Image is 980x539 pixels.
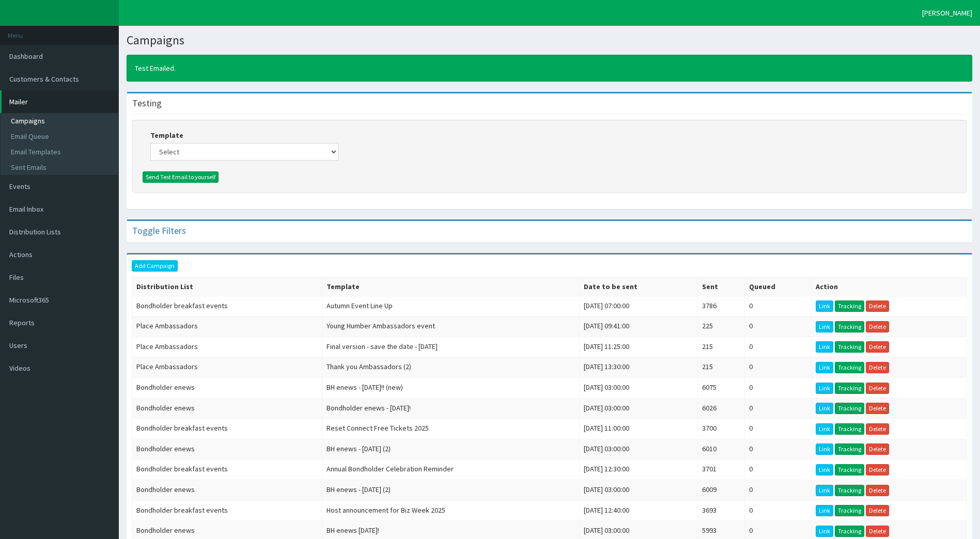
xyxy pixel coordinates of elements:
[816,464,833,475] a: Link
[132,480,322,500] td: Bondholder enews
[835,383,864,394] a: Tracking
[744,296,811,316] td: 0
[132,459,322,480] td: Bondholder breakfast events
[322,377,579,398] td: BH enews - [DATE]!! (new)
[9,341,27,350] span: Users
[132,419,322,439] td: Bondholder breakfast events
[744,398,811,419] td: 0
[132,296,322,316] td: Bondholder breakfast events
[866,403,889,414] a: Delete
[866,362,889,373] a: Delete
[322,357,579,378] td: Thank you Ambassadors (2)
[579,398,697,419] td: [DATE] 03:00:00
[697,277,744,296] th: Sent
[127,55,972,82] div: Test Emailed.
[744,500,811,521] td: 0
[579,357,697,378] td: [DATE] 13:30:00
[697,459,744,480] td: 3701
[816,423,833,435] a: Link
[322,296,579,316] td: Autumn Event Line Up
[835,505,864,516] a: Tracking
[866,383,889,394] a: Delete
[866,464,889,475] a: Delete
[835,362,864,373] a: Tracking
[835,300,864,312] a: Tracking
[322,316,579,337] td: Young Humber Ambassadors event
[866,505,889,516] a: Delete
[322,439,579,459] td: BH enews - [DATE] (2)
[697,337,744,357] td: 215
[579,296,697,316] td: [DATE] 07:00:00
[11,147,61,156] span: Email Templates
[816,362,833,373] a: Link
[3,144,118,160] a: Email Templates
[322,419,579,439] td: Reset Connect Free Tickets 2025
[697,377,744,398] td: 6075
[9,250,33,259] span: Actions
[835,341,864,353] a: Tracking
[11,132,49,141] span: Email Queue
[322,480,579,500] td: BH enews - [DATE] (2)
[811,277,967,296] th: Action
[835,526,864,537] a: Tracking
[816,321,833,332] a: Link
[132,225,186,236] a: Toggle Filters
[3,160,118,175] a: Sent Emails
[835,403,864,414] a: Tracking
[744,439,811,459] td: 0
[9,182,30,191] span: Events
[866,300,889,312] a: Delete
[835,464,864,475] a: Tracking
[132,316,322,337] td: Place Ambassadors
[132,500,322,521] td: Bondholder breakfast events
[744,357,811,378] td: 0
[143,171,219,183] button: Send Test Email to yourself
[9,97,28,106] span: Mailer
[816,485,833,496] a: Link
[816,300,833,312] a: Link
[9,227,61,236] span: Distribution Lists
[132,260,178,272] a: Add Campaign
[697,439,744,459] td: 6010
[9,52,43,61] span: Dashboard
[9,204,43,214] span: Email Inbox
[744,480,811,500] td: 0
[579,277,697,296] th: Date to be sent
[579,439,697,459] td: [DATE] 03:00:00
[579,337,697,357] td: [DATE] 11:25:00
[579,480,697,500] td: [DATE] 03:00:00
[866,526,889,537] a: Delete
[579,419,697,439] td: [DATE] 11:00:00
[132,99,162,108] h4: Testing
[835,443,864,455] a: Tracking
[744,419,811,439] td: 0
[835,423,864,435] a: Tracking
[322,459,579,480] td: Annual Bondholder Celebration Reminder
[697,419,744,439] td: 3700
[835,485,864,496] a: Tracking
[579,316,697,337] td: [DATE] 09:41:00
[697,398,744,419] td: 6026
[132,439,322,459] td: Bondholder enews
[697,357,744,378] td: 215
[744,277,811,296] th: Queued
[816,443,833,455] a: Link
[697,316,744,337] td: 225
[132,357,322,378] td: Place Ambassadors
[866,443,889,455] a: Delete
[816,526,833,537] a: Link
[835,321,864,332] a: Tracking
[816,341,833,353] a: Link
[744,337,811,357] td: 0
[579,500,697,521] td: [DATE] 12:40:00
[697,500,744,521] td: 3693
[866,423,889,435] a: Delete
[744,377,811,398] td: 0
[9,74,79,84] span: Customers & Contacts
[322,398,579,419] td: Bondholder enews - [DATE]!
[132,337,322,357] td: Place Ambassadors
[579,459,697,480] td: [DATE] 12:30:00
[579,377,697,398] td: [DATE] 03:00:00
[866,485,889,496] a: Delete
[816,505,833,516] a: Link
